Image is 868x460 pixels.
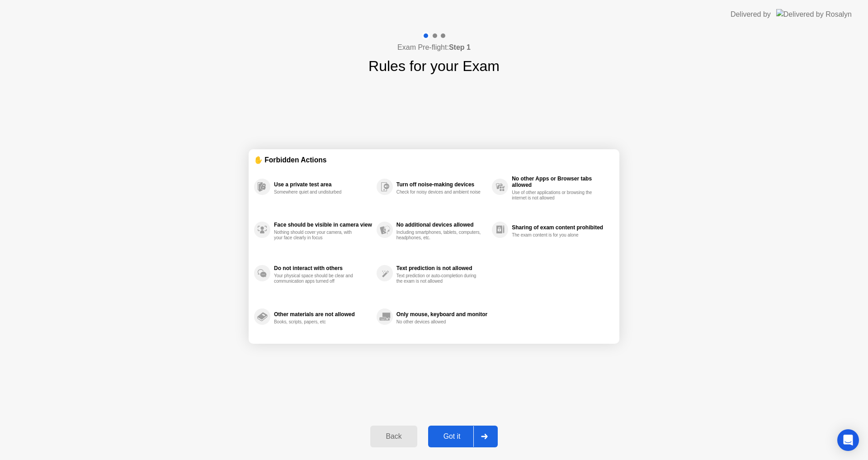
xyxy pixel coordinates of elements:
[368,55,500,77] h1: Rules for your Exam
[396,190,482,195] div: Check for noisy devices and ambient noise
[274,265,372,271] div: Do not interact with others
[274,230,359,241] div: Nothing should cover your camera, with your face clearly in focus
[512,232,597,238] div: The exam content is for you alone
[274,181,372,188] div: Use a private test area
[396,265,487,271] div: Text prediction is not allowed
[254,155,614,165] div: ✋ Forbidden Actions
[396,181,487,188] div: Turn off noise-making devices
[373,432,414,441] div: Back
[274,319,359,325] div: Books, scripts, papers, etc
[274,273,359,284] div: Your physical space should be clear and communication apps turned off
[731,9,771,20] div: Delivered by
[431,432,473,441] div: Got it
[397,42,471,53] h4: Exam Pre-flight:
[274,311,372,318] div: Other materials are not allowed
[837,429,859,451] div: Open Intercom Messenger
[396,230,482,241] div: Including smartphones, tablets, computers, headphones, etc.
[274,222,372,228] div: Face should be visible in camera view
[776,9,852,19] img: Delivered by Rosalyn
[512,175,609,188] div: No other Apps or Browser tabs allowed
[396,222,487,228] div: No additional devices allowed
[396,273,482,284] div: Text prediction or auto-completion during the exam is not allowed
[396,319,482,325] div: No other devices allowed
[512,190,597,201] div: Use of other applications or browsing the internet is not allowed
[370,426,417,447] button: Back
[512,224,609,231] div: Sharing of exam content prohibited
[428,426,498,447] button: Got it
[274,190,359,195] div: Somewhere quiet and undisturbed
[449,43,471,51] b: Step 1
[396,311,487,318] div: Only mouse, keyboard and monitor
